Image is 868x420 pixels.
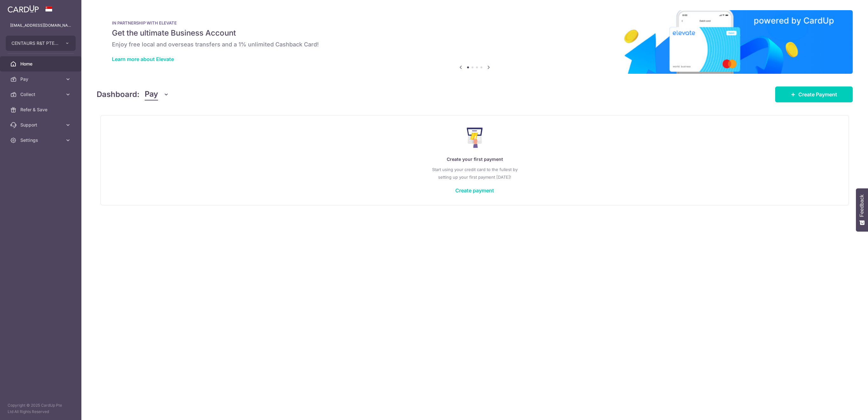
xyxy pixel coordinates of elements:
[856,188,868,231] button: Feedback - Show survey
[20,107,62,113] span: Refer & Save
[112,41,837,48] h6: Enjoy free local and overseas transfers and a 1% unlimited Cashback Card!
[859,195,865,217] span: Feedback
[114,166,836,181] p: Start using your credit card to the fullest by setting up your first payment [DATE]!
[114,155,836,163] p: Create your first payment
[11,40,59,46] span: CENTAURS R&T PTE. LTD.
[145,88,169,100] button: Pay
[97,10,853,74] img: Renovation banner
[20,137,62,143] span: Settings
[97,89,140,100] h4: Dashboard:
[145,88,158,100] span: Pay
[775,86,853,102] a: Create Payment
[20,61,62,67] span: Home
[112,20,837,25] p: IN PARTNERSHIP WITH ELEVATE
[467,127,483,148] img: Make Payment
[20,76,62,82] span: Pay
[455,187,494,194] a: Create payment
[798,91,837,98] span: Create Payment
[20,122,62,128] span: Support
[6,36,76,51] button: CENTAURS R&T PTE. LTD.
[8,5,39,13] img: CardUp
[112,28,837,38] h5: Get the ultimate Business Account
[112,56,174,62] a: Learn more about Elevate
[20,91,62,98] span: Collect
[10,22,71,29] p: [EMAIL_ADDRESS][DOMAIN_NAME]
